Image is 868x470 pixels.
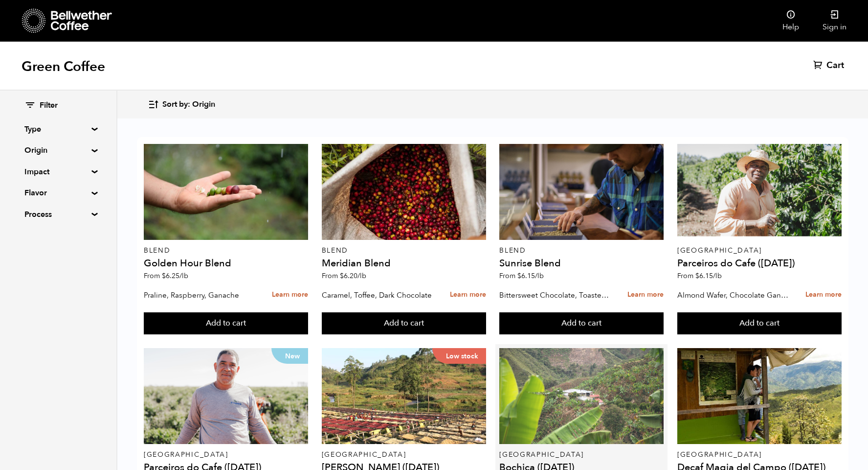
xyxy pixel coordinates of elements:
[322,288,434,303] p: Caramel, Toffee, Dark Chocolate
[340,271,344,281] span: $
[271,348,308,364] p: New
[40,100,58,111] span: Filter
[826,60,844,71] span: Cart
[144,247,308,254] p: Blend
[627,284,664,305] a: Learn more
[517,271,521,281] span: $
[432,348,486,364] p: Low stock
[535,271,544,281] span: /lb
[695,271,699,281] span: $
[179,271,188,281] span: /lb
[24,123,92,135] summary: Type
[713,271,722,281] span: /lb
[322,348,486,444] a: Low stock
[24,187,92,199] summary: Flavor
[805,284,842,305] a: Learn more
[813,60,846,71] a: Cart
[24,144,92,156] summary: Origin
[517,271,544,281] bdi: 6.15
[144,312,308,335] button: Add to cart
[677,258,842,268] h4: Parceiros do Cafe ([DATE])
[322,247,486,254] p: Blend
[162,99,215,110] span: Sort by: Origin
[22,58,105,75] h1: Green Coffee
[322,271,366,281] span: From
[144,271,188,281] span: From
[24,166,92,178] summary: Impact
[357,271,366,281] span: /lb
[677,451,842,458] p: [GEOGRAPHIC_DATA]
[162,271,188,281] bdi: 6.25
[322,312,486,335] button: Add to cart
[144,288,256,303] p: Praline, Raspberry, Ganache
[144,348,308,444] a: New
[499,258,664,268] h4: Sunrise Blend
[148,93,215,116] button: Sort by: Origin
[450,284,486,305] a: Learn more
[144,451,308,458] p: [GEOGRAPHIC_DATA]
[272,284,308,305] a: Learn more
[499,271,544,281] span: From
[162,271,166,281] span: $
[677,312,842,335] button: Add to cart
[322,258,486,268] h4: Meridian Blend
[340,271,366,281] bdi: 6.20
[144,258,308,268] h4: Golden Hour Blend
[677,247,842,254] p: [GEOGRAPHIC_DATA]
[499,247,664,254] p: Blend
[499,451,664,458] p: [GEOGRAPHIC_DATA]
[677,271,722,281] span: From
[695,271,722,281] bdi: 6.15
[322,451,486,458] p: [GEOGRAPHIC_DATA]
[499,312,664,335] button: Add to cart
[677,288,789,303] p: Almond Wafer, Chocolate Ganache, Bing Cherry
[499,288,611,303] p: Bittersweet Chocolate, Toasted Marshmallow, Candied Orange, Praline
[24,209,92,220] summary: Process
